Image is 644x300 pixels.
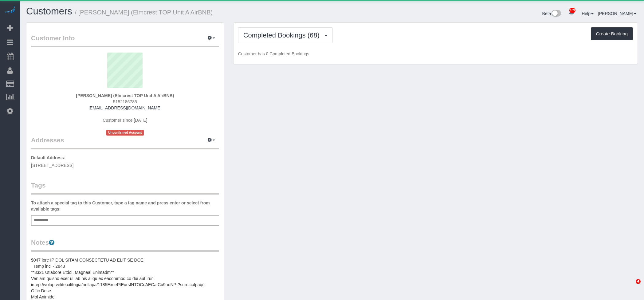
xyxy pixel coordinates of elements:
[4,6,16,15] img: Automaid Logo
[31,181,219,195] legend: Tags
[591,27,633,40] button: Create Booking
[88,105,161,110] a: [EMAIL_ADDRESS][DOMAIN_NAME]
[243,31,323,39] span: Completed Bookings (68)
[582,11,594,16] a: Help
[565,6,577,20] a: 109
[598,11,636,16] a: [PERSON_NAME]
[103,118,147,123] span: Customer since [DATE]
[31,163,73,168] span: [STREET_ADDRESS]
[636,279,641,284] span: 4
[31,155,65,161] label: Default Address:
[542,11,561,16] a: Beta
[75,9,213,16] small: / [PERSON_NAME] (Elmcrest TOP Unit A AirBNB)
[106,130,144,135] span: Unconfirmed Account
[26,6,72,17] a: Customers
[551,10,561,18] img: New interface
[76,93,174,98] strong: [PERSON_NAME] (Elmcrest TOP Unit A AirBNB)
[569,8,576,13] span: 109
[623,279,638,294] iframe: Intercom live chat
[31,200,219,212] label: To attach a special tag to this Customer, type a tag name and press enter or select from availabl...
[238,51,633,57] p: Customer has 0 Completed Bookings
[31,238,219,252] legend: Notes
[31,34,219,47] legend: Customer Info
[238,27,333,43] button: Completed Bookings (68)
[113,99,137,104] span: 5152186785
